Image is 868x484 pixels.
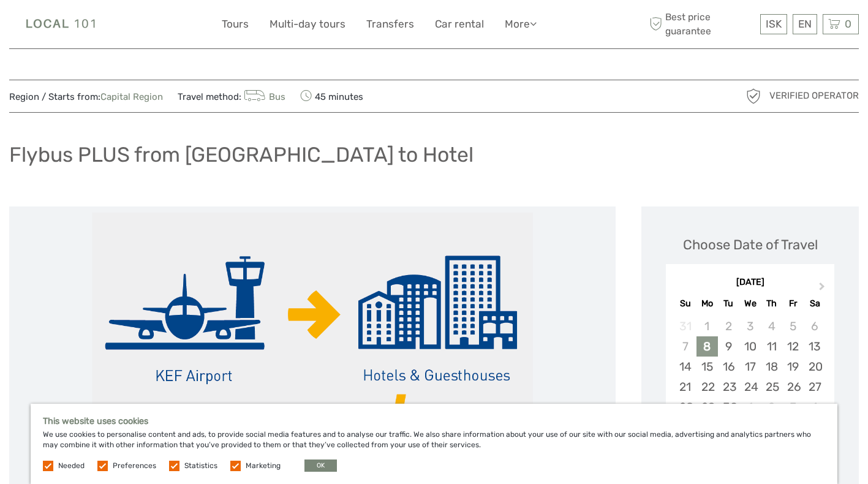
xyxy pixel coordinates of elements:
[300,88,363,105] span: 45 minutes
[739,377,761,397] div: Choose Wednesday, September 24th, 2025
[739,316,761,336] div: Not available Wednesday, September 3rd, 2025
[366,15,414,33] a: Transfers
[100,91,163,102] a: Capital Region
[674,397,696,417] div: Choose Sunday, September 28th, 2025
[670,316,830,438] div: month 2025-09
[718,295,739,312] div: Tu
[739,357,761,377] div: Choose Wednesday, September 17th, 2025
[782,397,804,417] div: Choose Friday, October 3rd, 2025
[270,15,345,33] a: Multi-day tours
[761,336,782,357] div: Choose Thursday, September 11th, 2025
[696,397,718,417] div: Choose Monday, September 29th, 2025
[58,461,85,471] label: Needed
[241,91,285,102] a: Bus
[766,18,782,30] span: ISK
[17,21,138,31] p: We're away right now. Please check back later!
[696,295,718,312] div: Mo
[683,235,818,254] div: Choose Date of Travel
[782,336,804,357] div: Choose Friday, September 12th, 2025
[178,88,285,105] span: Travel method:
[674,377,696,397] div: Choose Sunday, September 21st, 2025
[744,86,763,106] img: verified_operator_grey_128.png
[696,316,718,336] div: Not available Monday, September 1st, 2025
[718,357,739,377] div: Choose Tuesday, September 16th, 2025
[761,357,782,377] div: Choose Thursday, September 18th, 2025
[696,377,718,397] div: Choose Monday, September 22nd, 2025
[782,316,804,336] div: Not available Friday, September 5th, 2025
[804,397,825,417] div: Choose Saturday, October 4th, 2025
[761,316,782,336] div: Not available Thursday, September 4th, 2025
[141,19,156,34] button: Open LiveChat chat widget
[31,404,837,484] div: We use cookies to personalise content and ads, to provide social media features and to analyse ou...
[674,336,696,357] div: Not available Sunday, September 7th, 2025
[113,461,156,471] label: Preferences
[674,316,696,336] div: Not available Sunday, August 31st, 2025
[435,15,484,33] a: Car rental
[804,336,825,357] div: Choose Saturday, September 13th, 2025
[674,295,696,312] div: Su
[505,15,537,33] a: More
[696,336,718,357] div: Choose Monday, September 8th, 2025
[843,18,853,30] span: 0
[739,397,761,417] div: Choose Wednesday, October 1st, 2025
[782,295,804,312] div: Fr
[739,336,761,357] div: Choose Wednesday, September 10th, 2025
[761,295,782,312] div: Th
[782,357,804,377] div: Choose Friday, September 19th, 2025
[718,397,739,417] div: Choose Tuesday, September 30th, 2025
[718,316,739,336] div: Not available Tuesday, September 2nd, 2025
[804,377,825,397] div: Choose Saturday, September 27th, 2025
[9,9,114,39] img: Local 101
[793,14,817,34] div: EN
[646,10,757,37] span: Best price guarantee
[184,461,217,471] label: Statistics
[304,459,337,472] button: OK
[222,15,249,33] a: Tours
[782,377,804,397] div: Choose Friday, September 26th, 2025
[674,357,696,377] div: Choose Sunday, September 14th, 2025
[718,377,739,397] div: Choose Tuesday, September 23rd, 2025
[804,295,825,312] div: Sa
[43,416,825,426] h5: This website uses cookies
[761,377,782,397] div: Choose Thursday, September 25th, 2025
[696,357,718,377] div: Choose Monday, September 15th, 2025
[804,357,825,377] div: Choose Saturday, September 20th, 2025
[739,295,761,312] div: We
[666,276,834,289] div: [DATE]
[761,397,782,417] div: Choose Thursday, October 2nd, 2025
[9,91,163,104] span: Region / Starts from:
[769,89,859,102] span: Verified Operator
[9,142,474,167] h1: Flybus PLUS from [GEOGRAPHIC_DATA] to Hotel
[813,279,833,299] button: Next Month
[246,461,281,471] label: Marketing
[718,336,739,357] div: Choose Tuesday, September 9th, 2025
[804,316,825,336] div: Not available Saturday, September 6th, 2025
